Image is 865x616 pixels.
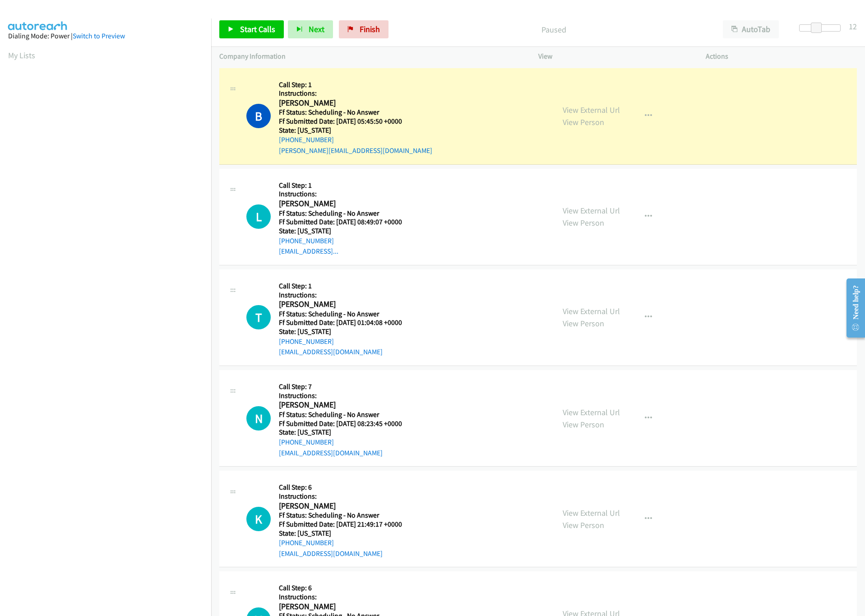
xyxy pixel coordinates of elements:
[538,51,689,62] p: View
[279,135,334,144] a: [PHONE_NUMBER]
[279,538,334,547] a: [PHONE_NUMBER]
[401,23,707,36] p: Paused
[246,204,271,229] h1: L
[219,51,522,62] p: Company Information
[563,419,604,430] a: View Person
[279,327,413,336] h5: State: [US_STATE]
[279,449,383,457] a: [EMAIL_ADDRESS][DOMAIN_NAME]
[279,89,432,98] h5: Instructions:
[563,218,604,228] a: View Person
[279,181,413,190] h5: Call Step: 1
[279,126,432,135] h5: State: [US_STATE]
[563,318,604,329] a: View Person
[279,593,482,602] h5: Instructions:
[279,247,338,255] a: [EMAIL_ADDRESS]...
[563,205,620,216] a: View External Url
[246,507,271,531] h1: K
[279,501,413,511] h2: [PERSON_NAME]
[279,520,413,529] h5: Ff Submitted Date: [DATE] 21:49:17 +0000
[279,108,432,117] h5: Ff Status: Scheduling - No Answer
[288,20,333,38] button: Next
[279,80,432,89] h5: Call Step: 1
[246,406,271,431] h1: N
[563,508,620,518] a: View External Url
[279,236,334,245] a: [PHONE_NUMBER]
[309,24,324,34] span: Next
[279,337,334,346] a: [PHONE_NUMBER]
[279,227,413,236] h5: State: [US_STATE]
[279,117,432,126] h5: Ff Submitted Date: [DATE] 05:45:50 +0000
[279,310,413,319] h5: Ff Status: Scheduling - No Answer
[279,428,413,437] h5: State: [US_STATE]
[563,105,620,115] a: View External Url
[246,305,271,329] h1: T
[246,507,271,531] div: The call is yet to be attempted
[219,20,284,38] a: Start Calls
[279,282,413,291] h5: Call Step: 1
[360,24,380,34] span: Finish
[563,407,620,417] a: View External Url
[279,511,413,520] h5: Ff Status: Scheduling - No Answer
[849,20,857,32] div: 12
[339,20,389,38] a: Finish
[279,584,482,593] h5: Call Step: 6
[723,20,779,38] button: AutoTab
[279,347,383,356] a: [EMAIL_ADDRESS][DOMAIN_NAME]
[8,31,203,42] div: Dialing Mode: Power |
[246,406,271,431] div: The call is yet to be attempted
[279,190,413,199] h5: Instructions:
[279,438,334,446] a: [PHONE_NUMBER]
[279,146,432,155] a: [PERSON_NAME][EMAIL_ADDRESS][DOMAIN_NAME]
[279,419,413,428] h5: Ff Submitted Date: [DATE] 08:23:45 +0000
[8,50,35,60] a: My Lists
[279,98,413,108] h2: [PERSON_NAME]
[279,391,413,400] h5: Instructions:
[8,69,211,498] iframe: Dialpad
[279,382,413,391] h5: Call Step: 7
[240,24,275,34] span: Start Calls
[279,529,413,538] h5: State: [US_STATE]
[279,199,413,209] h2: [PERSON_NAME]
[706,51,857,62] p: Actions
[839,272,865,344] iframe: Resource Center
[279,400,413,410] h2: [PERSON_NAME]
[246,104,271,128] h1: B
[563,520,604,530] a: View Person
[279,492,413,501] h5: Instructions:
[279,549,383,558] a: [EMAIL_ADDRESS][DOMAIN_NAME]
[563,117,604,127] a: View Person
[73,32,125,40] a: Switch to Preview
[279,483,413,492] h5: Call Step: 6
[279,218,413,227] h5: Ff Submitted Date: [DATE] 08:49:07 +0000
[246,305,271,329] div: The call is yet to be attempted
[563,306,620,316] a: View External Url
[279,209,413,218] h5: Ff Status: Scheduling - No Answer
[279,291,413,300] h5: Instructions:
[279,318,413,327] h5: Ff Submitted Date: [DATE] 01:04:08 +0000
[279,299,413,310] h2: [PERSON_NAME]
[279,410,413,419] h5: Ff Status: Scheduling - No Answer
[279,602,413,612] h2: [PERSON_NAME]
